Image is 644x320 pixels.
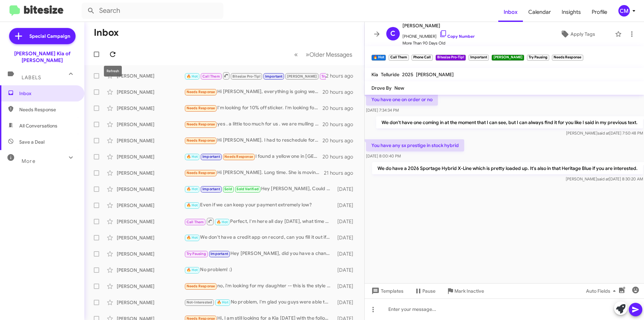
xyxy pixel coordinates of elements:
[187,220,204,224] span: Call Them
[390,28,395,39] span: C
[334,202,359,209] div: [DATE]
[211,252,228,256] span: Important
[202,187,220,191] span: Important
[469,55,489,61] small: Important
[402,71,413,78] span: 2025
[19,122,57,129] span: All Conversations
[217,300,228,304] span: 🔥 Hot
[372,162,643,174] p: We do have a 2026 Sportage Hybrid X-Line which is pretty loaded up. It's also in that Heritage Bl...
[439,34,475,39] a: Copy Number
[527,55,549,61] small: Try Pausing
[371,55,386,61] small: 🔥 Hot
[570,28,595,40] span: Apply Tags
[184,201,334,209] div: Even if we can keep your payment extremely low?
[117,186,184,193] div: [PERSON_NAME]
[323,153,359,160] div: 20 hours ago
[187,122,215,126] span: Needs Response
[19,139,45,145] span: Save a Deal
[117,121,184,128] div: [PERSON_NAME]
[117,170,184,176] div: [PERSON_NAME]
[232,74,260,79] span: Bitesize Pro-Tip!
[202,154,220,159] span: Important
[187,268,198,272] span: 🔥 Hot
[117,283,184,290] div: [PERSON_NAME]
[184,298,334,306] div: No problem, I'm glad you guys were able to connect, I'll put notes in my system about that. :) Ha...
[334,283,359,290] div: [DATE]
[306,50,309,59] span: »
[416,71,454,78] span: [PERSON_NAME]
[117,251,184,257] div: [PERSON_NAME]
[9,28,76,44] a: Special Campaign
[326,72,359,79] div: 2 hours ago
[597,130,609,136] span: said at
[323,105,359,112] div: 20 hours ago
[22,158,35,164] span: More
[184,153,323,161] div: I found a yellow one in [GEOGRAPHIC_DATA] with 17,000 miles on it for 15 five and I bought it
[117,89,184,95] div: [PERSON_NAME]
[187,90,215,94] span: Needs Response
[82,3,223,19] input: Search
[184,71,326,80] div: We do have a 2026 Sportage Hybrid X-Line which is pretty loaded up. It's also in that Heritage Bl...
[334,218,359,225] div: [DATE]
[184,234,334,241] div: We don't have a credit app on record, can you fill it out if i send you the link?
[302,48,356,61] button: Next
[409,285,441,297] button: Pause
[94,27,119,38] h1: Inbox
[117,218,184,225] div: [PERSON_NAME]
[402,30,475,40] span: [PHONE_NUMBER]
[586,2,613,22] a: Profile
[184,137,323,144] div: Hi [PERSON_NAME]. I had to reschedule for [DATE] [DATE]. I appreciate your reaching out to me. Th...
[187,74,198,79] span: 🔥 Hot
[184,266,334,274] div: No problem! :)
[566,130,643,136] span: [PERSON_NAME] [DATE] 7:50:48 PM
[543,28,612,40] button: Apply Tags
[117,72,184,79] div: [PERSON_NAME]
[187,106,215,110] span: Needs Response
[117,105,184,112] div: [PERSON_NAME]
[323,137,359,144] div: 20 hours ago
[422,285,436,297] span: Pause
[581,285,624,297] button: Auto Fields
[366,108,399,113] span: [DATE] 7:34:34 PM
[202,74,220,79] span: Call Them
[187,154,198,159] span: 🔥 Hot
[184,169,324,177] div: Hi [PERSON_NAME]. Long time. She is moving home.
[187,235,198,240] span: 🔥 Hot
[187,187,198,191] span: 🔥 Hot
[184,217,334,226] div: Perfect, I'm here all day [DATE], what time works for you? I'll make sure the appraisal manager i...
[323,89,359,95] div: 20 hours ago
[454,285,484,297] span: Mark Inactive
[498,2,523,22] a: Inbox
[394,85,404,91] span: New
[287,74,317,79] span: [PERSON_NAME]
[366,139,464,151] p: You have any sx prestige in stock hybrid
[366,93,438,106] p: You have one on order or no
[371,85,392,91] span: Drove By
[597,176,609,181] span: said at
[117,234,184,241] div: [PERSON_NAME]
[184,250,334,258] div: Hey [PERSON_NAME], did you have a chance to check out the link I sent you?
[556,2,586,22] span: Insights
[412,55,432,61] small: Phone Call
[184,185,334,193] div: Hey [PERSON_NAME], Could you text my cell when you’re on the way to the dealership? I’m going to ...
[290,48,302,61] button: Previous
[523,2,556,22] a: Calendar
[334,186,359,193] div: [DATE]
[613,5,637,17] button: CM
[586,285,618,297] span: Auto Fields
[376,116,643,128] p: We don't have one coming in at the moment that I can see, but I can always find it for you like I...
[117,267,184,273] div: [PERSON_NAME]
[402,40,475,47] span: More Than 90 Days Old
[187,284,215,288] span: Needs Response
[323,121,359,128] div: 20 hours ago
[187,171,215,175] span: Needs Response
[217,220,228,224] span: 🔥 Hot
[618,5,630,17] div: CM
[184,120,323,128] div: yes . a little too much for us . we are mulling it over . can you do better ?
[117,299,184,306] div: [PERSON_NAME]
[187,203,198,207] span: 🔥 Hot
[324,170,359,176] div: 21 hours ago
